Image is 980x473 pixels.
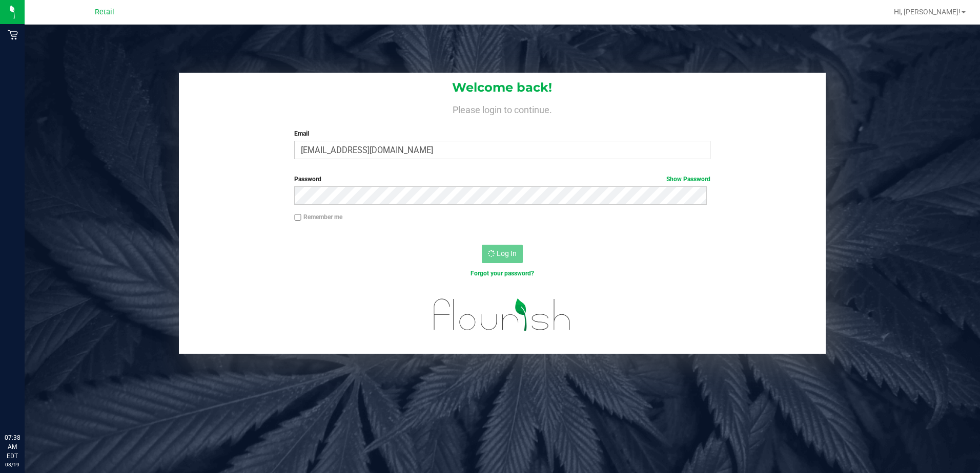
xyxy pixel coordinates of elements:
[666,176,710,183] a: Show Password
[294,212,342,222] label: Remember me
[421,289,583,341] img: flourish_logo.svg
[497,249,517,257] span: Log In
[8,30,18,40] inline-svg: Retail
[5,433,20,461] p: 07:38 AM EDT
[95,8,114,16] span: Retail
[482,245,523,263] button: Log In
[294,129,710,138] label: Email
[294,214,301,221] input: Remember me
[5,461,20,468] p: 08/19
[179,81,826,94] h1: Welcome back!
[471,270,534,277] a: Forgot your password?
[894,8,961,16] span: Hi, [PERSON_NAME]!
[179,102,826,115] h4: Please login to continue.
[294,176,321,183] span: Password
